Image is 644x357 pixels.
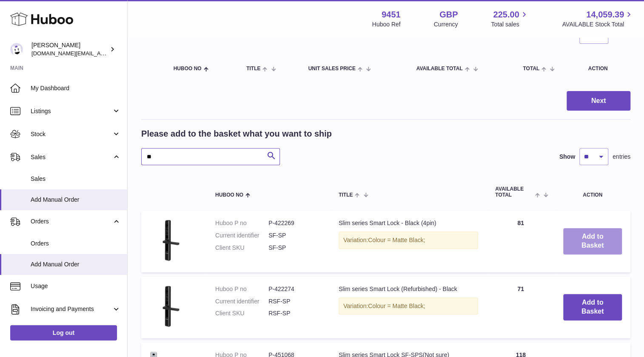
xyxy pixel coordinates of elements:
button: Add to Basket [563,228,622,254]
img: amir.ch@gmail.com [10,43,23,56]
span: Sales [31,175,121,183]
span: Add Manual Order [31,196,121,204]
span: Colour = Matte Black; [368,303,425,309]
span: AVAILABLE Stock Total [562,20,634,29]
th: Action [555,178,630,206]
dt: Client SKU [215,309,268,317]
td: Slim series Smart Lock - Black (4pin) [330,211,487,272]
div: Huboo Ref [372,20,401,29]
span: 14,059.39 [586,9,624,20]
span: Stock [31,130,112,138]
dd: RSF-SP [268,309,322,317]
a: Log out [10,325,117,340]
button: Add to Basket [563,294,622,320]
td: 71 [487,277,555,338]
span: Add Manual Order [31,260,121,268]
dd: P-422274 [268,285,322,293]
div: Action [588,66,622,71]
dd: SF-SP [268,244,322,252]
span: Usage [31,282,121,290]
dt: Client SKU [215,244,268,252]
span: Colour = Matte Black; [368,237,425,243]
strong: GBP [439,9,458,20]
dt: Current identifier [215,231,268,240]
dd: P-422269 [268,219,322,227]
span: Huboo no [215,192,243,198]
span: Sales [31,153,112,161]
div: Variation: [339,297,478,315]
dt: Current identifier [215,297,268,306]
span: AVAILABLE Total [416,66,462,71]
dd: RSF-SP [268,297,322,306]
h2: Please add to the basket what you want to ship [141,128,332,140]
span: Unit Sales Price [308,66,355,71]
span: Orders [31,217,112,226]
span: Title [339,192,353,198]
img: Slim series Smart Lock (Refurbished) - Black [150,285,192,328]
span: entries [613,153,630,161]
span: My Dashboard [31,84,121,92]
div: Variation: [339,231,478,249]
span: [DOMAIN_NAME][EMAIL_ADDRESS][DOMAIN_NAME] [31,50,169,57]
img: Slim series Smart Lock - Black (4pin) [150,219,192,262]
div: Currency [434,20,458,29]
span: Orders [31,240,121,248]
span: Title [246,66,260,71]
span: AVAILABLE Total [495,186,533,197]
dt: Huboo P no [215,219,268,227]
strong: 9451 [382,9,401,20]
div: [PERSON_NAME] [31,41,108,57]
td: 81 [487,211,555,272]
dt: Huboo P no [215,285,268,293]
span: Total [523,66,539,71]
a: 14,059.39 AVAILABLE Stock Total [562,9,634,29]
td: Slim series Smart Lock (Refurbished) - Black [330,277,487,338]
span: 225.00 [493,9,519,20]
button: Next [567,91,630,111]
span: Huboo no [174,66,202,71]
span: Invoicing and Payments [31,305,112,313]
a: 225.00 Total sales [491,9,529,29]
label: Show [559,153,575,161]
span: Listings [31,107,112,115]
span: Total sales [491,20,529,29]
dd: SF-SP [268,231,322,240]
